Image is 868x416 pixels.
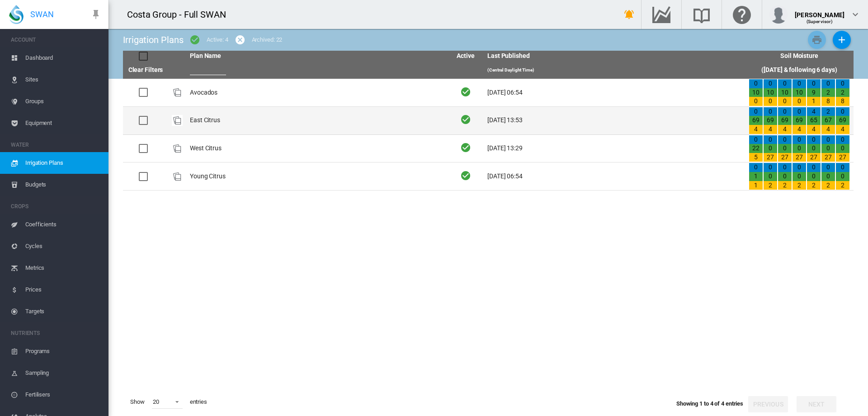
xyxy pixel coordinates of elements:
[778,172,792,181] div: 0
[764,79,777,88] div: 0
[25,279,101,301] span: Prices
[808,31,826,49] button: Print Irrigation Plans
[25,340,101,362] span: Programs
[797,396,836,412] button: Next
[764,97,777,106] div: 0
[186,135,448,163] td: West Citrus
[764,107,777,116] div: 0
[807,125,821,134] div: 4
[850,9,861,20] md-icon: icon-chevron-down
[25,174,101,196] span: Budgets
[836,34,847,45] md-icon: icon-plus
[778,153,792,162] div: 27
[745,62,854,79] th: ([DATE] & following 6 days)
[807,181,821,190] div: 2
[807,172,821,181] div: 0
[836,144,849,153] div: 0
[620,5,638,24] button: icon-bell-ring
[207,36,228,44] div: Active: 4
[807,153,821,162] div: 27
[836,107,849,116] div: 0
[836,125,849,134] div: 4
[807,79,821,88] div: 0
[793,172,806,181] div: 0
[764,144,777,153] div: 0
[821,116,835,125] div: 67
[793,125,806,134] div: 4
[484,135,745,163] td: [DATE] 13:29
[745,79,854,106] td: 0 10 0 0 10 0 0 10 0 0 10 0 0 9 1 0 2 8 0 2 8
[749,116,763,125] div: 69
[807,88,821,97] div: 9
[172,171,183,182] img: product-image-placeholder.png
[624,9,635,20] md-icon: icon-bell-ring
[764,125,777,134] div: 4
[778,181,792,190] div: 2
[9,5,24,24] img: SWAN-Landscape-Logo-Colour-drop.png
[172,143,183,154] div: Plan Id: 21984
[807,163,821,172] div: 0
[793,116,806,125] div: 69
[793,107,806,116] div: 0
[484,51,745,62] th: Last Published
[807,97,821,106] div: 1
[749,181,763,190] div: 1
[821,163,835,172] div: 0
[11,33,101,47] span: ACCOUNT
[25,257,101,279] span: Metrics
[11,138,101,152] span: WATER
[745,163,854,190] td: 0 1 1 0 0 2 0 0 2 0 0 2 0 0 2 0 0 2 0 0 2
[821,97,835,106] div: 8
[821,153,835,162] div: 27
[764,153,777,162] div: 27
[128,66,163,73] a: Clear Filters
[90,9,101,20] md-icon: icon-pin
[749,107,763,116] div: 0
[749,97,763,106] div: 0
[153,398,159,405] div: 20
[778,97,792,106] div: 0
[778,88,792,97] div: 10
[186,107,448,134] td: East Citrus
[764,88,777,97] div: 10
[749,135,763,144] div: 0
[778,125,792,134] div: 4
[778,144,792,153] div: 0
[25,301,101,322] span: Targets
[807,144,821,153] div: 0
[235,34,245,45] md-icon: icon-cancel
[807,116,821,125] div: 65
[821,125,835,134] div: 4
[793,144,806,153] div: 0
[25,384,101,406] span: Fertilisers
[764,172,777,181] div: 0
[172,115,183,126] div: Plan Id: 21981
[25,214,101,235] span: Coefficients
[807,19,833,24] span: (Supervisor)
[749,163,763,172] div: 0
[793,79,806,88] div: 0
[11,326,101,340] span: NUTRIENTS
[172,115,183,126] img: product-image-placeholder.png
[778,116,792,125] div: 69
[731,9,753,20] md-icon: Click here for help
[764,116,777,125] div: 69
[186,79,448,106] td: Avocados
[764,163,777,172] div: 0
[836,172,849,181] div: 0
[186,163,448,190] td: Young Citrus
[807,107,821,116] div: 4
[778,135,792,144] div: 0
[778,107,792,116] div: 0
[172,87,183,98] img: product-image-placeholder.png
[821,172,835,181] div: 0
[821,79,835,88] div: 0
[769,5,788,24] img: profile.jpg
[691,9,712,20] md-icon: Search the knowledge base
[25,112,101,134] span: Equipment
[745,135,854,163] td: 0 22 5 0 0 27 0 0 27 0 0 27 0 0 27 0 0 27 0 0 27
[836,88,849,97] div: 2
[127,394,148,410] span: Show
[836,135,849,144] div: 0
[836,153,849,162] div: 27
